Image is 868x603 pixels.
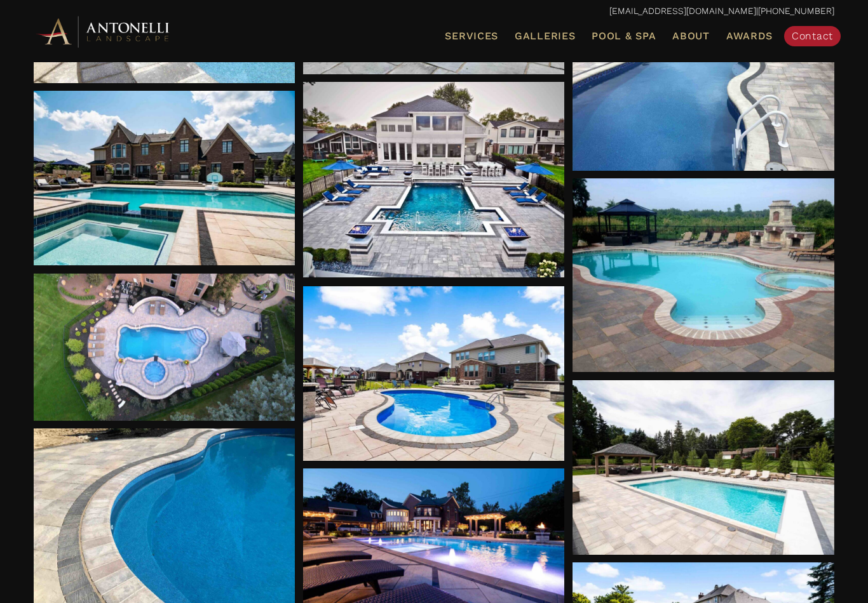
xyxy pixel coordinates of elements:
[726,30,773,42] span: Awards
[758,6,834,16] a: [PHONE_NUMBER]
[34,14,173,49] img: Antonelli Horizontal Logo
[592,30,656,42] span: Pool & Spa
[609,6,756,16] a: [EMAIL_ADDRESS][DOMAIN_NAME]
[784,26,841,46] a: Contact
[440,28,503,44] a: Services
[515,30,575,42] span: Galleries
[721,28,778,44] a: Awards
[510,28,580,44] a: Galleries
[445,31,498,41] span: Services
[667,28,715,44] a: About
[792,30,833,42] span: Contact
[587,28,661,44] a: Pool & Spa
[672,31,710,41] span: About
[34,3,834,20] p: |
